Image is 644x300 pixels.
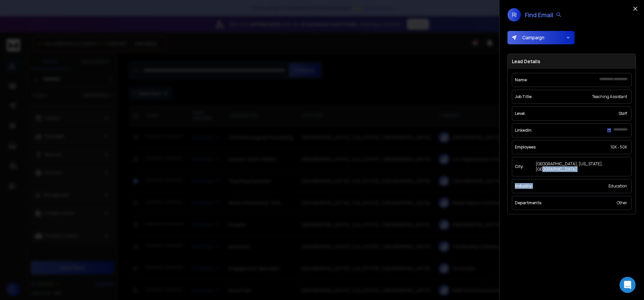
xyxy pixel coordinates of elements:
p: Level: [515,111,526,116]
div: Teaching Assistant [591,93,629,101]
p: City: [515,164,524,169]
p: LinkedIn: [515,128,532,133]
h3: Lead Details [508,54,636,69]
div: Other [615,199,629,207]
div: Education [607,182,629,190]
p: Departments: [515,200,542,206]
p: Job Title: [515,94,532,99]
p: Employees: [515,144,536,150]
div: [GEOGRAPHIC_DATA], [US_STATE], [GEOGRAPHIC_DATA] [534,160,629,173]
div: Open Intercom Messenger [620,277,636,293]
p: Name: [515,77,528,83]
p: Industry: [515,183,532,189]
div: 10K - 50K [609,143,629,151]
span: Campaign [520,34,544,41]
div: Find Email [525,10,562,19]
div: Staff [617,110,629,118]
span: RI [507,8,521,22]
